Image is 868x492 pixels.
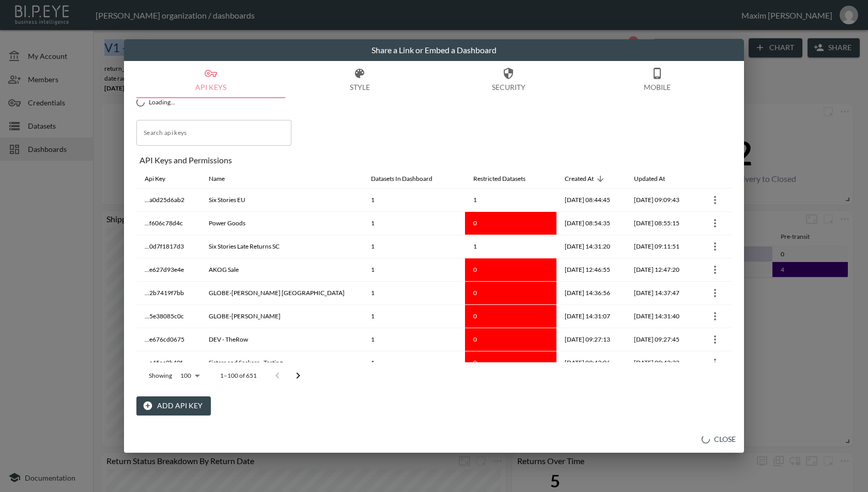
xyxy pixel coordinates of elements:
[200,212,363,235] th: Power Goods
[565,173,607,185] span: Created At
[695,258,732,282] th: {"key":null,"ref":null,"props":{"row":{"id":"5e9254bb-aef1-427d-95e1-2a2b597836af","apiKey":"...e...
[634,173,665,185] div: Updated At
[136,396,211,416] button: Add API Key
[626,258,695,282] th: 2025-07-22, 12:47:20
[200,282,363,305] th: GLOBE-TROTTER USA
[556,351,626,375] th: 2025-07-10, 09:43:06
[371,173,446,185] span: Datasets In Dashboard
[136,98,732,106] div: Loading...
[136,61,285,98] button: API Keys
[707,355,723,371] button: more
[626,235,695,258] th: 2025-08-21, 09:11:51
[363,189,464,212] th: 1
[707,262,723,278] button: more
[707,285,723,301] button: more
[473,173,539,185] span: Restricted Datasets
[139,155,732,165] div: API Keys and Permissions
[465,212,556,235] th: 0
[209,173,225,185] div: Name
[136,212,200,235] th: ...f606c78d4c
[200,258,363,282] th: AKOG Sale
[371,173,432,185] div: Datasets In Dashboard
[200,328,363,351] th: DEV - TheRow
[145,173,165,185] div: Api Key
[200,235,363,258] th: Six Stories Late Returns SC
[465,258,556,282] th: 0
[626,212,695,235] th: 2025-08-04, 08:55:15
[626,328,695,351] th: 2025-07-11, 09:27:45
[626,189,695,212] th: 2025-08-21, 09:09:43
[200,305,363,328] th: GLOBE-TROTTER
[626,282,695,305] th: 2025-07-21, 14:37:47
[695,235,732,258] th: {"key":null,"ref":null,"props":{"row":{"id":"5dfdb04d-6472-42e7-8cbd-3bf03aca59d7","apiKey":"...0...
[220,371,257,380] p: 1–100 of 651
[695,328,732,351] th: {"key":null,"ref":null,"props":{"row":{"id":"be883633-1b14-4e85-bfd0-e33029f64f37","apiKey":"...e...
[434,61,583,98] button: Security
[176,369,204,382] div: 100
[707,331,723,348] button: more
[124,39,744,61] h2: Share a Link or Embed a Dashboard
[556,235,626,258] th: 2025-07-22, 14:31:20
[695,351,732,375] th: {"key":null,"ref":null,"props":{"row":{"id":"0619e338-b273-4ea7-bd75-4085e9e64ccc","apiKey":"...e...
[707,215,723,232] button: more
[136,328,200,351] th: ...e676cd0675
[363,258,464,282] th: 1
[363,282,464,305] th: 1
[626,305,695,328] th: 2025-07-21, 14:31:40
[288,365,308,386] button: Go to next page
[695,189,732,212] th: {"key":null,"ref":null,"props":{"row":{"id":"53290dd4-d930-473c-9da2-c3bc14e18117","apiKey":"...a...
[200,351,363,375] th: Sisters and Seekers - Testing
[565,173,594,185] div: Created At
[363,305,464,328] th: 1
[634,173,678,185] span: Updated At
[707,308,723,325] button: more
[363,235,464,258] th: 1
[707,192,723,208] button: more
[556,212,626,235] th: 2025-08-04, 08:54:35
[556,258,626,282] th: 2025-07-22, 12:46:55
[363,212,464,235] th: 1
[145,173,179,185] span: Api Key
[363,328,464,351] th: 1
[465,351,556,375] th: 0
[136,282,200,305] th: ...2b7419f7bb
[200,189,363,212] th: Six Stories EU
[473,173,525,185] div: Restricted Datasets
[556,189,626,212] th: 2025-08-05, 08:44:45
[465,328,556,351] th: 0
[136,235,200,258] th: ...0d7f1817d3
[556,282,626,305] th: 2025-07-21, 14:36:56
[136,258,200,282] th: ...e627d93e4e
[695,212,732,235] th: {"key":null,"ref":null,"props":{"row":{"id":"bd11c699-241e-49e3-bfb4-d468577b78e7","apiKey":"...f...
[556,328,626,351] th: 2025-07-11, 09:27:13
[465,305,556,328] th: 0
[363,351,464,375] th: 1
[695,282,732,305] th: {"key":null,"ref":null,"props":{"row":{"id":"0a26a261-3a98-4611-a6c2-d26edf288a3f","apiKey":"...2...
[698,430,740,449] button: Close
[707,238,723,255] button: more
[583,61,732,98] button: Mobile
[626,351,695,375] th: 2025-07-10, 09:43:33
[465,282,556,305] th: 0
[209,173,238,185] span: Name
[465,235,556,258] th: 1
[285,61,434,98] button: Style
[465,189,556,212] th: 1
[695,305,732,328] th: {"key":null,"ref":null,"props":{"row":{"id":"16eac5f8-9f36-4fa8-8e1c-37514459640f","apiKey":"...5...
[136,305,200,328] th: ...5e38085c0c
[136,351,200,375] th: ...e45ac8b40f
[149,371,172,380] p: Showing
[136,189,200,212] th: ...a0d25d6ab2
[556,305,626,328] th: 2025-07-21, 14:31:07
